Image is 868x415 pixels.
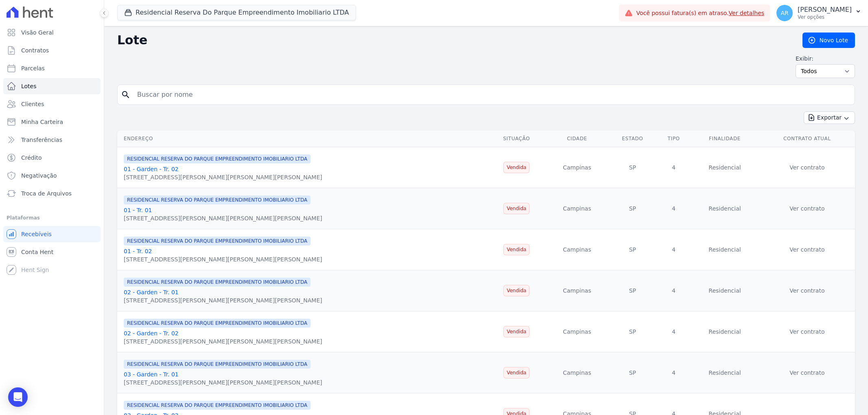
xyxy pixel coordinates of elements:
span: Troca de Arquivos [21,189,72,198]
div: [STREET_ADDRESS][PERSON_NAME][PERSON_NAME][PERSON_NAME] [124,214,322,222]
div: [STREET_ADDRESS][PERSON_NAME][PERSON_NAME][PERSON_NAME] [124,296,322,304]
a: 01 - Garden - Tr. 02 [124,166,179,172]
span: RESIDENCIAL RESERVA DO PARQUE EMPREENDIMENTO IMOBILIARIO LTDA [124,401,310,410]
td: Campinas [546,352,608,393]
td: SP [608,311,657,352]
a: Ver contrato [789,205,824,212]
th: Finalidade [690,130,759,147]
a: 02 - Garden - Tr. 01 [124,289,179,295]
span: Recebíveis [21,230,52,238]
a: Ver contrato [789,328,824,335]
a: Lotes [3,78,101,94]
th: Cidade [546,130,608,147]
span: RESIDENCIAL RESERVA DO PARQUE EMPREENDIMENTO IMOBILIARIO LTDA [124,319,310,328]
td: SP [608,147,657,188]
span: Vendida [503,162,529,173]
a: Parcelas [3,60,101,76]
td: Campinas [546,311,608,352]
span: Visão Geral [21,28,54,37]
td: Residencial [690,147,759,188]
span: RESIDENCIAL RESERVA DO PARQUE EMPREENDIMENTO IMOBILIARIO LTDA [124,278,310,287]
a: Ver detalhes [729,10,765,16]
span: translation missing: pt-BR.activerecord.values.property.property_type.4 [672,164,676,171]
button: Exportar [804,111,855,124]
span: Transferências [21,136,62,144]
a: Crédito [3,150,101,166]
td: SP [608,270,657,311]
td: Campinas [546,188,608,229]
div: [STREET_ADDRESS][PERSON_NAME][PERSON_NAME][PERSON_NAME] [124,337,322,345]
a: Minha Carteira [3,114,101,130]
input: Buscar por nome [132,87,851,103]
a: Troca de Arquivos [3,185,101,202]
td: Residencial [690,270,759,311]
span: translation missing: pt-BR.activerecord.values.property.property_type.4 [672,287,676,294]
a: 01 - Tr. 01 [124,207,152,213]
a: 03 - Garden - Tr. 01 [124,371,179,378]
span: Vendida [503,244,529,255]
span: translation missing: pt-BR.activerecord.values.property.property_type.4 [672,246,676,253]
a: Visão Geral [3,24,101,41]
a: 01 - Tr. 02 [124,248,152,254]
td: Residencial [690,311,759,352]
a: Ver contrato [789,246,824,253]
span: Conta Hent [21,248,53,256]
a: Ver contrato [789,369,824,376]
p: Ver opções [798,14,852,20]
a: Ver contrato [789,287,824,294]
td: Campinas [546,270,608,311]
div: [STREET_ADDRESS][PERSON_NAME][PERSON_NAME][PERSON_NAME] [124,255,322,263]
span: Lotes [21,82,37,90]
div: Plataformas [7,213,97,223]
a: Recebíveis [3,226,101,242]
span: translation missing: pt-BR.activerecord.values.property.property_type.4 [672,369,676,376]
a: Transferências [3,132,101,148]
h2: Lote [117,33,789,48]
th: Endereço [117,130,487,147]
button: AR [PERSON_NAME] Ver opções [770,2,868,24]
a: Conta Hent [3,244,101,260]
span: Negativação [21,172,57,180]
button: Residencial Reserva Do Parque Empreendimento Imobiliario LTDA [117,5,356,20]
span: AR [781,10,788,16]
span: translation missing: pt-BR.activerecord.values.property.property_type.4 [672,205,676,212]
span: RESIDENCIAL RESERVA DO PARQUE EMPREENDIMENTO IMOBILIARIO LTDA [124,196,310,204]
span: translation missing: pt-BR.activerecord.values.property.property_type.4 [672,328,676,335]
span: RESIDENCIAL RESERVA DO PARQUE EMPREENDIMENTO IMOBILIARIO LTDA [124,154,310,163]
td: SP [608,229,657,270]
td: Residencial [690,229,759,270]
td: SP [608,188,657,229]
th: Contrato Atual [759,130,855,147]
span: Vendida [503,367,529,378]
span: Crédito [21,154,42,162]
a: Novo Lote [802,33,855,48]
div: [STREET_ADDRESS][PERSON_NAME][PERSON_NAME][PERSON_NAME] [124,378,322,387]
span: Vendida [503,203,529,214]
a: Negativação [3,167,101,184]
label: Exibir: [796,54,855,63]
span: RESIDENCIAL RESERVA DO PARQUE EMPREENDIMENTO IMOBILIARIO LTDA [124,237,310,246]
td: Campinas [546,147,608,188]
td: Residencial [690,188,759,229]
a: Clientes [3,96,101,112]
div: [STREET_ADDRESS][PERSON_NAME][PERSON_NAME][PERSON_NAME] [124,173,322,181]
th: Tipo [657,130,691,147]
span: Minha Carteira [21,118,63,126]
span: Parcelas [21,64,45,72]
th: Estado [608,130,657,147]
div: Open Intercom Messenger [8,387,28,407]
a: 02 - Garden - Tr. 02 [124,330,179,337]
p: [PERSON_NAME] [798,6,852,14]
span: Você possui fatura(s) em atraso. [636,9,764,17]
span: Clientes [21,100,44,108]
a: Contratos [3,42,101,59]
th: Situação [487,130,546,147]
span: Contratos [21,46,49,54]
span: Vendida [503,285,529,296]
span: RESIDENCIAL RESERVA DO PARQUE EMPREENDIMENTO IMOBILIARIO LTDA [124,360,310,369]
td: SP [608,352,657,393]
span: Vendida [503,326,529,337]
i: search [121,90,131,100]
td: Residencial [690,352,759,393]
td: Campinas [546,229,608,270]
